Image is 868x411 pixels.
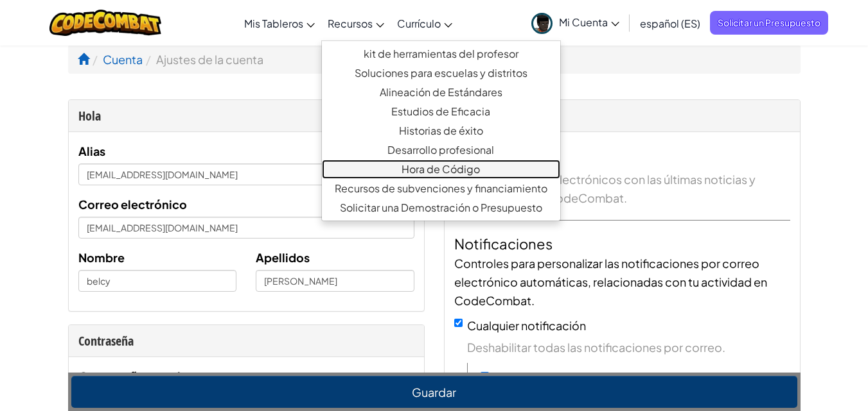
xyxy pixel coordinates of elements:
a: Solicitar un Presupuesto [710,11,828,35]
font: Correo electrónico [78,197,187,212]
a: español (ES) [633,6,707,40]
font: Notificaciones [454,235,553,253]
a: kit de herramientas del profesor [322,44,560,63]
a: Alineación de Estándares [322,83,560,102]
font: kit de herramientas del profesor [364,47,518,60]
font: Recursos [328,17,373,30]
font: Recibe correos electrónicos con las últimas noticias y desarrollos de CodeCombat. [467,172,756,205]
font: Desarrollo profesional [387,143,494,156]
font: Alias [78,144,105,158]
a: Historias de éxito [322,121,560,140]
font: Ajustes de la cuenta [156,52,263,67]
a: Recursos [321,6,391,40]
font: Apellidos [256,250,310,265]
a: Mi Cuenta [525,3,626,43]
font: Deshabilitar todas las notificaciones por correo. [467,340,725,355]
a: Mis Tableros [238,6,321,40]
a: Recursos de subvenciones y financiamiento [322,179,560,198]
font: español (ES) [640,17,700,30]
font: Solicitar un Presupuesto [718,17,820,28]
font: Soluciones para escuelas y distritos [355,66,527,80]
font: Cualquier notificación [467,318,586,333]
a: Cuenta [103,52,143,67]
font: Mi Cuenta [559,15,608,29]
font: Controles para personalizar las notificaciones por correo electrónico automáticas, relacionadas c... [454,256,767,308]
font: Currículo [397,17,441,30]
font: Guardar [412,385,456,400]
font: Nombre [78,250,125,265]
font: Estudios de Eficacia [391,105,490,118]
img: avatar [531,13,553,34]
font: Recursos de subvenciones y financiamiento [335,181,547,195]
font: Historias de éxito [399,124,483,137]
a: Desarrollo profesional [322,140,560,160]
font: Hola [78,107,101,124]
font: Hora de Código [402,162,480,176]
a: Currículo [391,6,459,40]
a: Hora de Código [322,160,560,179]
font: Contraseña actual [78,369,181,383]
button: Guardar [71,376,797,408]
font: Mis Tableros [244,17,303,30]
font: Oportunidades de Trabajo [493,371,636,386]
font: Contraseña [78,332,134,349]
font: Solicitar una Demostración o Presupuesto [340,201,542,214]
img: Logotipo de CodeCombat [49,10,162,36]
a: Estudios de Eficacia [322,102,560,121]
font: Alineación de Estándares [380,85,502,99]
a: Solicitar una Demostración o Presupuesto [322,198,560,217]
a: Soluciones para escuelas y distritos [322,63,560,83]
